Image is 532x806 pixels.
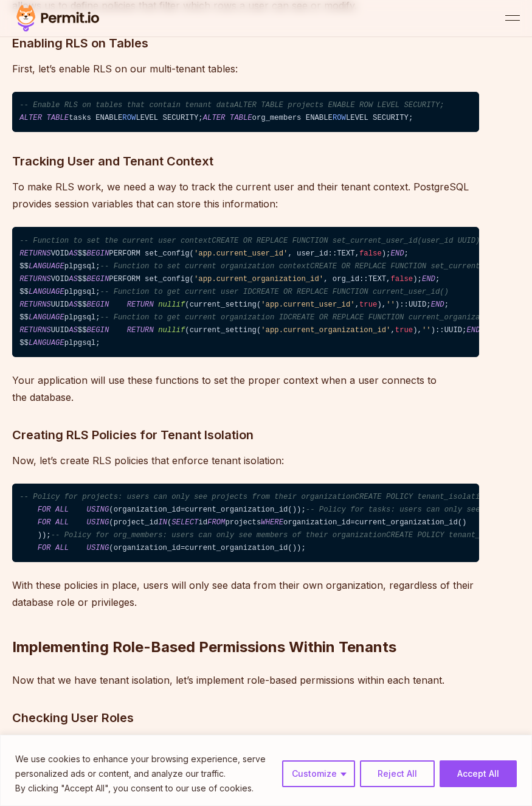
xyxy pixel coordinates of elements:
[87,301,109,309] span: BEGIN
[69,326,78,335] span: AS
[29,288,64,296] span: LANGUAGE
[12,708,479,728] h3: Checking User Roles
[12,2,103,34] img: Permit logo
[19,101,444,109] span: -- Enable RLS on tables that contain tenant dataALTER TABLE projects ENABLE ROW LEVEL SECURITY;
[19,237,480,245] span: -- Function to set the current user contextCREATE OR REPLACE FUNCTION set_current_user_id(user_id...
[19,249,50,258] span: RETURNS
[440,760,517,787] button: Accept All
[390,249,404,258] span: END
[386,301,395,309] span: ''
[194,249,288,258] span: 'app.current_user_id'
[127,301,154,309] span: RETURN
[359,249,382,258] span: false
[29,313,64,322] span: LANGUAGE
[12,372,479,406] p: Your application will use these functions to set the proper context when a user connects to the d...
[505,11,520,26] button: open menu
[87,249,109,258] span: BEGIN
[38,544,51,552] span: FOR
[230,114,252,122] span: TABLE
[87,275,109,283] span: BEGIN
[127,326,154,335] span: RETURN
[158,301,185,309] span: nullif
[390,275,413,283] span: false
[203,114,226,122] span: ALTER
[194,275,323,283] span: 'app.current_organization_id'
[422,326,431,335] span: ''
[69,301,78,309] span: AS
[87,544,109,552] span: USING
[12,425,479,445] h3: Creating RLS Policies for Tenant Isolation
[12,452,479,469] p: Now, let’s create RLS policies that enforce tenant isolation:
[158,326,185,335] span: nullif
[12,672,479,689] p: Now that we have tenant isolation, let’s implement role-based permissions within each tenant.
[69,275,78,283] span: AS
[19,275,50,283] span: RETURNS
[12,60,479,77] p: First, let’s enable RLS on our multi-tenant tables:
[19,301,50,309] span: RETURNS
[12,178,479,212] p: To make RLS work, we need a way to track the current user and their tenant context. PostgreSQL pr...
[431,301,444,309] span: END
[261,301,354,309] span: 'app.current_user_id'
[87,326,109,335] span: BEGIN
[181,505,185,514] span: =
[19,114,42,122] span: ALTER
[38,518,51,527] span: FOR
[350,518,354,527] span: =
[12,577,479,611] p: With these policies in place, users will only see data from their own organization, regardless of...
[55,505,69,514] span: ALL
[207,518,225,527] span: FROM
[181,544,185,552] span: =
[158,518,167,527] span: IN
[100,288,449,296] span: -- Function to get current user IDCREATE OR REPLACE FUNCTION current_user_id()
[38,505,51,514] span: FOR
[395,326,413,335] span: true
[422,275,435,283] span: END
[466,326,480,335] span: END
[100,313,520,322] span: -- Function to get current organization IDCREATE OR REPLACE FUNCTION current_organization_id()
[12,92,479,133] code: tasks ENABLE LEVEL SECURITY; org_members ENABLE LEVEL SECURITY;
[87,518,109,527] span: USING
[171,518,198,527] span: SELECT
[87,505,109,514] span: USING
[55,518,69,527] span: ALL
[69,249,78,258] span: AS
[122,114,136,122] span: ROW
[360,760,435,787] button: Reject All
[15,752,273,781] p: We use cookies to enhance your browsing experience, serve personalized ads or content, and analyz...
[261,518,283,527] span: WHERE
[12,151,479,171] h3: Tracking User and Tenant Context
[55,544,69,552] span: ALL
[12,484,479,563] code: (organization_id current_organization_id()); (project_id ( id projects organization_id current_or...
[12,33,479,53] h3: Enabling RLS on Tables
[12,589,479,657] h2: Implementing Role-Based Permissions Within Tenants
[15,781,273,796] p: By clicking "Accept All", you consent to our use of cookies.
[333,114,346,122] span: ROW
[29,262,64,271] span: LANGUAGE
[19,326,50,335] span: RETURNS
[359,301,377,309] span: true
[46,114,69,122] span: TABLE
[29,339,64,347] span: LANGUAGE
[261,326,390,335] span: 'app.current_organization_id'
[12,227,479,357] code: VOID $$ PERFORM set_config( , user_id::TEXT, ); ; $$ plpgsql; VOID $$ PERFORM set_config( , org_i...
[282,760,355,787] button: Customize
